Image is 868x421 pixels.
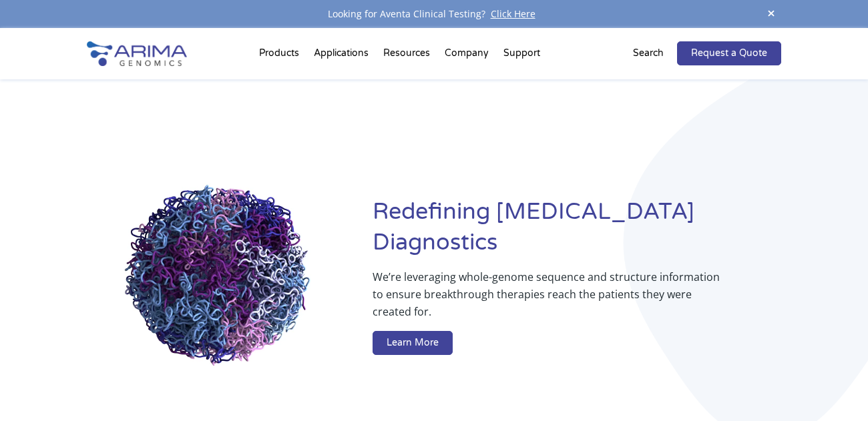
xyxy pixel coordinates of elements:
h1: Redefining [MEDICAL_DATA] Diagnostics [373,197,781,268]
div: Looking for Aventa Clinical Testing? [87,5,781,23]
p: We’re leveraging whole-genome sequence and structure information to ensure breakthrough therapies... [373,268,728,331]
img: Arima-Genomics-logo [87,41,187,66]
a: Click Here [485,7,541,20]
a: Learn More [373,331,453,355]
a: Request a Quote [677,41,781,65]
p: Search [633,45,664,62]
